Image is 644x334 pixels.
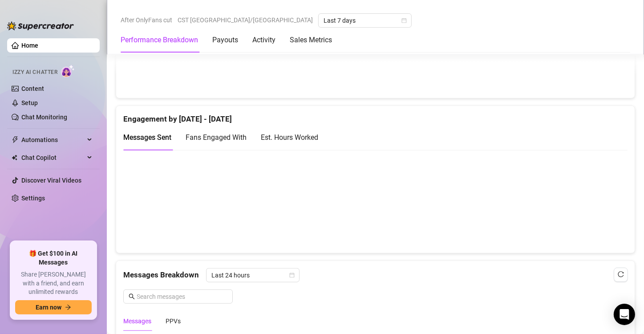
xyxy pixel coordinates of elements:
span: Chat Copilot [21,151,85,165]
span: After OnlyFans cut [121,13,172,27]
div: Activity [252,35,275,45]
div: Payouts [212,35,238,45]
div: Est. Hours Worked [261,132,318,143]
a: Content [21,85,44,92]
input: Search messages [137,292,227,301]
img: Chat Copilot [12,155,17,161]
div: Messages Breakdown [123,268,628,282]
img: AI Chatter [61,65,75,77]
span: Messages Sent [123,133,171,142]
span: reload [618,271,624,277]
span: Automations [21,133,85,147]
span: Share [PERSON_NAME] with a friend, and earn unlimited rewards [15,270,92,297]
span: calendar [289,273,295,278]
a: Home [21,42,38,49]
a: Setup [21,99,38,106]
span: CST [GEOGRAPHIC_DATA]/[GEOGRAPHIC_DATA] [178,13,313,27]
span: Last 24 hours [211,269,294,282]
button: Earn nowarrow-right [15,300,92,314]
div: Sales Metrics [290,35,332,45]
span: thunderbolt [12,136,19,143]
a: Chat Monitoring [21,114,67,121]
img: logo-BBDzfeDw.svg [7,21,74,30]
div: Performance Breakdown [121,35,198,45]
span: Izzy AI Chatter [12,68,57,77]
span: calendar [401,18,407,23]
span: Last 7 days [324,14,406,27]
a: Settings [21,195,45,202]
div: Engagement by [DATE] - [DATE] [123,106,628,125]
span: 🎁 Get $100 in AI Messages [15,249,92,267]
span: Earn now [36,304,61,311]
span: Fans Engaged With [186,133,247,142]
span: search [129,293,135,300]
div: Messages [123,316,151,326]
span: arrow-right [65,304,71,310]
div: PPVs [166,316,181,326]
div: Open Intercom Messenger [614,304,635,325]
a: Discover Viral Videos [21,177,81,184]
